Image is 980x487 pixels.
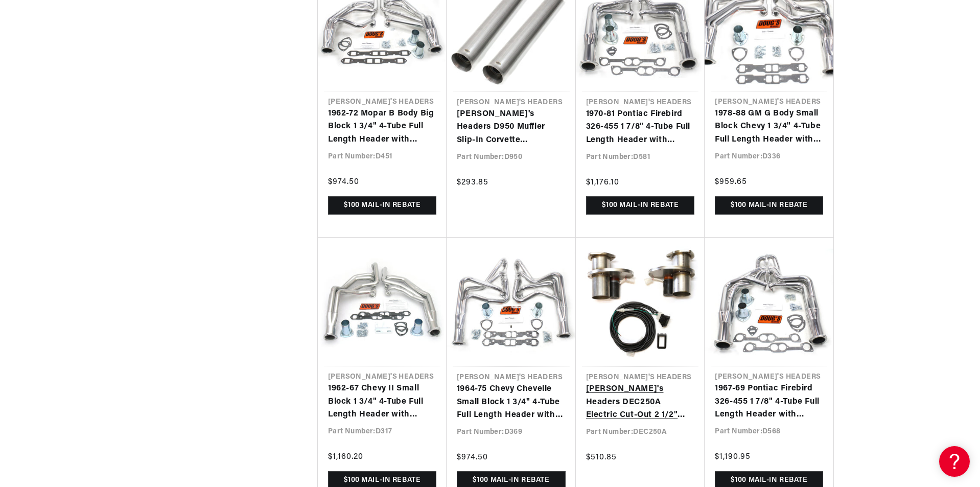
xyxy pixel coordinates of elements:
[715,382,823,422] a: 1967-69 Pontiac Firebird 326-455 1 7/8" 4-Tube Full Length Header with Metallic Ceramic Coating
[586,383,695,422] a: [PERSON_NAME]'s Headers DEC250A Electric Cut-Out 2 1/2" Pair
[586,108,695,147] a: 1970-81 Pontiac Firebird 326-455 1 7/8" 4-Tube Full Length Header with Metallic Ceramic Coating
[328,107,436,147] a: 1962-72 Mopar B Body Big Block 1 3/4" 4-Tube Full Length Header with Metallic Ceramic Coating
[715,107,823,147] a: 1978-88 GM G Body Small Block Chevy 1 3/4" 4-Tube Full Length Header with Metallic Ceramic Coating
[457,383,566,422] a: 1964-75 Chevy Chevelle Small Block 1 3/4" 4-Tube Full Length Header with Metallic Ceramic Coating
[457,108,566,147] a: [PERSON_NAME]'s Headers D950 Muffler Slip-In Corvette Sidemount Glasspack
[328,382,436,422] a: 1962-67 Chevy II Small Block 1 3/4" 4-Tube Full Length Header with Metallic Ceramic Coating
